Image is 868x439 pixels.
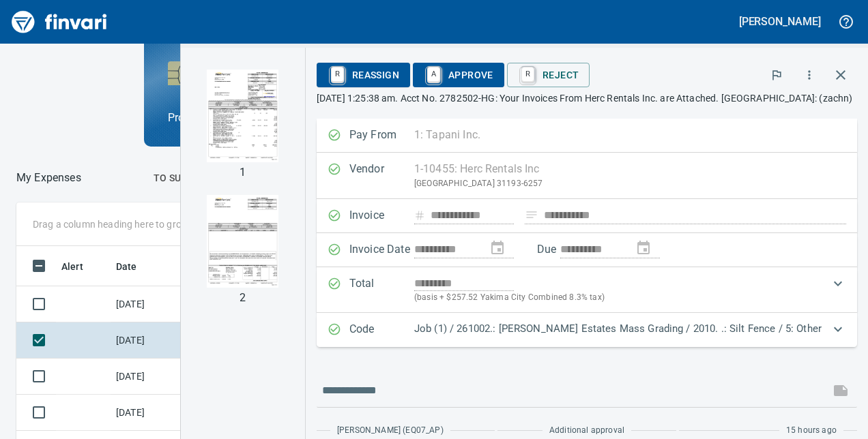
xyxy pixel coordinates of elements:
p: Drag a column heading here to group the table [33,217,233,231]
span: Reject [518,63,579,87]
p: Project Management [168,110,359,126]
span: Date [116,258,137,275]
p: Total [349,275,414,305]
p: Job (1) / 261002.: [PERSON_NAME] Estates Mass Grading / 2010. .: Silt Fence / 5: Other [414,321,822,337]
td: 255520 [179,395,302,431]
td: [DATE] [111,286,179,322]
button: AApprove [413,63,504,87]
p: My Expenses [16,170,81,186]
div: Expand [317,313,857,347]
td: [DATE] [111,322,179,359]
span: [PERSON_NAME] (EQ07_AP) [337,424,444,438]
img: Page 2 [197,195,289,288]
td: 245006 [179,359,302,395]
span: Alert [61,258,101,275]
button: RReassign [317,63,410,87]
span: Close invoice [824,59,857,91]
a: A [427,67,440,82]
button: RReject [507,63,590,87]
h5: [PERSON_NAME] [739,14,821,29]
p: Code [349,321,414,339]
span: To Submit [154,170,206,187]
td: [DATE] [111,359,179,395]
span: 15 hours ago [786,424,837,438]
span: Alert [61,258,83,275]
p: 1 [240,164,246,181]
td: 261002.8270 [179,322,302,359]
span: Approve [424,63,493,87]
p: 2 [240,290,246,306]
span: Reassign [328,63,399,87]
div: Expand [317,267,857,313]
img: Page 1 [197,70,289,162]
p: (basis + $257.52 Yakima City Combined 8.3% tax) [414,291,822,305]
a: R [521,67,534,82]
button: Flag [762,60,792,90]
nav: breadcrumb [16,170,81,186]
span: Date [116,258,155,275]
td: DUMP [179,286,302,322]
button: [PERSON_NAME] [736,11,824,32]
button: More [794,60,824,90]
span: Additional approval [549,424,624,438]
a: R [331,67,344,82]
td: [DATE] [111,395,179,431]
p: [DATE] 1:25:38 am. Acct No. 2782502-HG: Your Invoices From Herc Rentals Inc. are Attached. [GEOGR... [317,91,857,105]
span: This records your message into the invoice and notifies anyone mentioned [824,374,857,407]
img: Finvari [8,5,111,38]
